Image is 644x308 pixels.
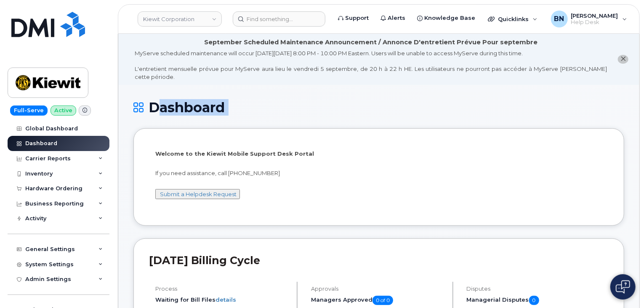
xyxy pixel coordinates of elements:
h4: Disputes [467,286,609,292]
h4: Approvals [311,286,445,292]
h1: Dashboard [133,100,624,115]
button: Submit a Helpdesk Request [155,189,240,200]
span: 0 of 0 [373,296,393,305]
div: September Scheduled Maintenance Announcement / Annonce D'entretient Prévue Pour septembre [204,38,538,47]
a: details [216,296,236,303]
h5: Managerial Disputes [467,296,609,305]
a: Submit a Helpdesk Request [160,191,237,197]
h2: [DATE] Billing Cycle [149,254,609,267]
img: Open chat [616,280,630,294]
h5: Managers Approved [311,296,445,305]
li: Waiting for Bill Files [155,296,290,304]
button: close notification [618,55,628,64]
p: Welcome to the Kiewit Mobile Support Desk Portal [155,150,602,158]
span: 0 [529,296,539,305]
p: If you need assistance, call [PHONE_NUMBER] [155,169,602,177]
h4: Process [155,286,290,292]
div: MyServe scheduled maintenance will occur [DATE][DATE] 8:00 PM - 10:00 PM Eastern. Users will be u... [135,49,607,81]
